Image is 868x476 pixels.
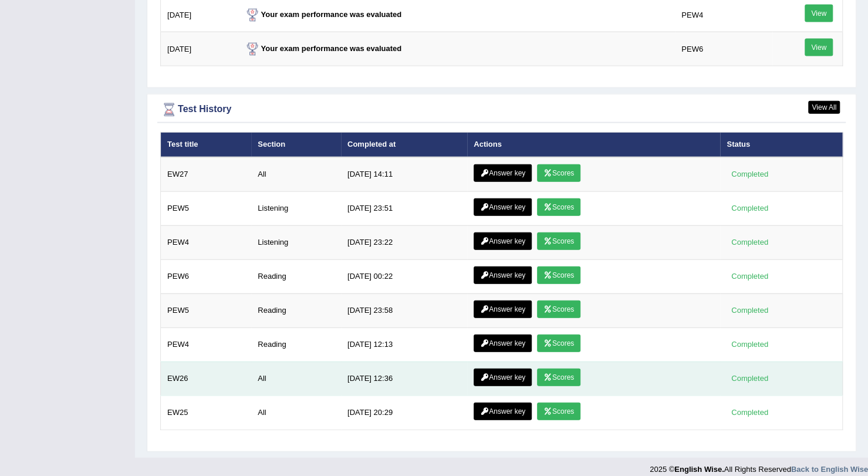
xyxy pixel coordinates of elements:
td: PEW5 [161,191,252,225]
th: Completed at [341,133,467,157]
td: [DATE] 23:51 [341,191,467,225]
td: PEW5 [161,293,252,328]
div: Completed [727,339,772,351]
a: Answer key [474,198,532,216]
td: [DATE] 12:36 [341,362,467,396]
a: Answer key [474,335,532,352]
a: Scores [537,164,580,182]
td: Listening [251,225,341,259]
a: Answer key [474,301,532,318]
a: Answer key [474,266,532,284]
td: PEW4 [161,328,252,362]
a: Scores [537,266,580,284]
a: Scores [537,301,580,318]
td: EW27 [161,157,252,192]
a: Answer key [474,232,532,250]
td: All [251,396,341,430]
div: Completed [727,407,772,419]
td: Reading [251,259,341,293]
td: [DATE] 23:22 [341,225,467,259]
td: PEW6 [675,32,772,66]
strong: Your exam performance was evaluated [244,10,402,19]
td: PEW4 [161,225,252,259]
div: Completed [727,373,772,385]
th: Status [720,133,842,157]
td: All [251,362,341,396]
div: Completed [727,271,772,283]
td: Listening [251,191,341,225]
td: EW26 [161,362,252,396]
a: Scores [537,198,580,216]
a: Scores [537,369,580,386]
td: [DATE] 00:22 [341,259,467,293]
td: [DATE] 23:58 [341,293,467,328]
a: Scores [537,232,580,250]
div: Completed [727,237,772,249]
th: Section [251,133,341,157]
a: Scores [537,403,580,420]
div: 2025 © All Rights Reserved [650,458,868,475]
a: View [805,5,833,22]
a: Answer key [474,369,532,386]
td: PEW6 [161,259,252,293]
td: All [251,157,341,192]
th: Test title [161,133,252,157]
a: View All [808,101,840,114]
td: Reading [251,328,341,362]
a: Scores [537,335,580,352]
a: Back to English Wise [791,465,868,474]
th: Actions [467,133,720,157]
a: View [805,39,833,56]
div: Completed [727,168,772,181]
td: Reading [251,293,341,328]
a: Answer key [474,403,532,420]
a: Answer key [474,164,532,182]
strong: Your exam performance was evaluated [244,44,402,53]
td: [DATE] 20:29 [341,396,467,430]
div: Completed [727,305,772,317]
div: Test History [160,101,843,119]
td: [DATE] 12:13 [341,328,467,362]
td: [DATE] 14:11 [341,157,467,192]
strong: English Wise. [674,465,724,474]
td: EW25 [161,396,252,430]
td: [DATE] [161,32,237,66]
div: Completed [727,202,772,215]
